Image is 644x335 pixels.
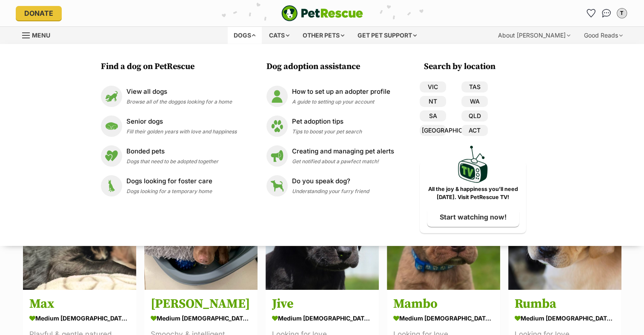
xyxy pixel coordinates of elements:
[461,125,488,136] a: ACT
[292,158,379,165] span: Get notified about a pawfect match!
[266,175,394,196] a: Do you speak dog? Do you speak dog? Understanding your furry friend
[461,81,488,92] a: TAS
[292,117,362,127] p: Pet adoption tips
[29,312,130,324] div: medium [DEMOGRAPHIC_DATA] Dog
[266,145,394,167] a: Creating and managing pet alerts Creating and managing pet alerts Get notified about a pawfect ma...
[126,188,212,194] span: Dogs looking for a temporary home
[492,27,576,44] div: About [PERSON_NAME]
[618,9,626,17] div: T
[266,145,288,167] img: Creating and managing pet alerts
[584,6,598,20] a: Favourites
[101,145,122,167] img: Bonded pets
[101,175,122,196] img: Dogs looking for foster care
[23,176,136,290] img: Max
[420,125,446,136] a: [GEOGRAPHIC_DATA]
[515,312,615,324] div: medium [DEMOGRAPHIC_DATA] Dog
[22,27,56,42] a: Menu
[101,175,237,196] a: Dogs looking for foster care Dogs looking for foster care Dogs looking for a temporary home
[126,87,232,97] p: View all dogs
[458,146,488,183] img: PetRescue TV logo
[426,185,520,202] p: All the joy & happiness you’ll need [DATE]. Visit PetRescue TV!
[266,175,288,196] img: Do you speak dog?
[101,116,122,137] img: Senior dogs
[101,61,241,73] h3: Find a dog on PetRescue
[297,27,350,44] div: Other pets
[578,27,629,44] div: Good Reads
[420,81,446,92] a: VIC
[393,312,494,324] div: medium [DEMOGRAPHIC_DATA] Dog
[101,116,237,137] a: Senior dogs Senior dogs Fill their golden years with love and happiness
[272,296,372,312] h3: Jive
[292,176,369,186] p: Do you speak dog?
[420,96,446,107] a: NT
[292,128,362,135] span: Tips to boost your pet search
[266,176,379,290] img: Jive
[126,128,237,135] span: Fill their golden years with love and happiness
[126,158,218,165] span: Dogs that need to be adopted together
[292,147,394,156] p: Creating and managing pet alerts
[615,6,629,20] button: My account
[101,86,122,107] img: View all dogs
[32,32,50,39] span: Menu
[144,176,258,290] img: Chai Latte
[266,116,394,137] a: Pet adoption tips Pet adoption tips Tips to boost your pet search
[427,207,519,227] a: Start watching now!
[126,176,212,186] p: Dogs looking for foster care
[600,6,613,20] a: Conversations
[263,27,295,44] div: Cats
[420,110,446,121] a: SA
[228,27,262,44] div: Dogs
[151,312,251,324] div: medium [DEMOGRAPHIC_DATA] Dog
[387,176,500,290] img: Mambo
[266,86,394,107] a: How to set up an adopter profile How to set up an adopter profile A guide to setting up your account
[292,188,369,194] span: Understanding your furry friend
[515,296,615,312] h3: Rumba
[101,86,237,107] a: View all dogs View all dogs Browse all of the doggos looking for a home
[126,98,232,105] span: Browse all of the doggos looking for a home
[29,296,130,312] h3: Max
[151,296,251,312] h3: [PERSON_NAME]
[101,145,237,167] a: Bonded pets Bonded pets Dogs that need to be adopted together
[352,27,423,44] div: Get pet support
[126,147,218,156] p: Bonded pets
[272,312,372,324] div: medium [DEMOGRAPHIC_DATA] Dog
[266,86,288,107] img: How to set up an adopter profile
[281,5,363,21] a: PetRescue
[16,6,62,20] a: Donate
[292,98,374,105] span: A guide to setting up your account
[266,116,288,137] img: Pet adoption tips
[126,117,237,127] p: Senior dogs
[508,176,621,290] img: Rumba
[393,296,494,312] h3: Mambo
[281,5,363,21] img: logo-e224e6f780fb5917bec1dbf3a21bbac754714ae5b6737aabdf751b685950b380.svg
[266,61,398,73] h3: Dog adoption assistance
[584,6,629,20] ul: Account quick links
[461,96,488,107] a: WA
[602,9,611,17] img: chat-41dd97257d64d25036548639549fe6c8038ab92f7586957e7f3b1b290dea8141.svg
[424,61,526,73] h3: Search by location
[292,87,390,97] p: How to set up an adopter profile
[461,110,488,121] a: QLD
